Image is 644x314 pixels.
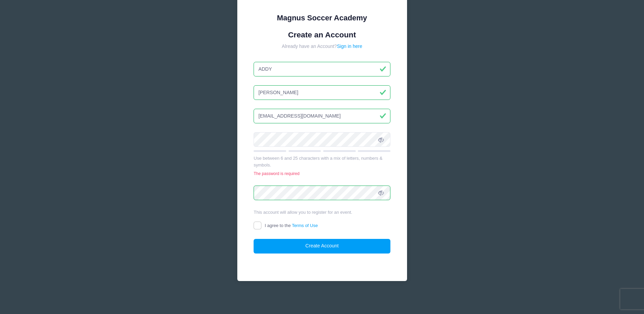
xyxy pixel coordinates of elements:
a: Sign in here [337,43,362,49]
div: This account will allow you to register for an event. [254,209,390,216]
div: The password is required [254,171,390,177]
input: Email [254,109,390,123]
input: First Name [254,62,390,76]
input: Last Name [254,85,390,100]
div: Magnus Soccer Academy [254,12,390,23]
a: Terms of Use [292,223,318,228]
div: Use between 6 and 25 characters with a mix of letters, numbers & symbols. [254,155,390,168]
span: I agree to the [265,223,318,228]
div: Already have an Account? [254,43,390,50]
h1: Create an Account [254,30,390,39]
button: Create Account [254,239,390,254]
input: I agree to theTerms of Use [254,222,261,229]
